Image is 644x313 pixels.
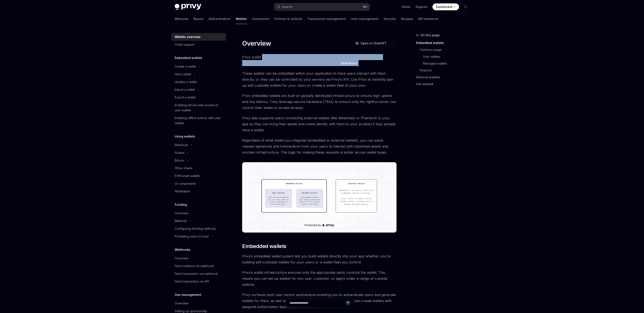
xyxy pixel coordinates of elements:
[175,263,214,269] div: Fetch balance via webhook
[274,3,370,11] button: Open search
[171,101,226,114] a: Enabling server-side access to user wallets
[175,79,197,85] div: Update a wallet
[361,41,387,45] span: Open in ChatGPT
[242,70,397,88] span: These wallets can be embedded within your application to have users interact with them directly, ...
[175,42,194,47] div: Chain support
[242,253,397,265] span: Privy’s embedded wallet system lets you build wallets directly into your app whether you’re build...
[171,254,226,262] a: Overview
[171,164,226,172] a: Other chains
[242,39,271,47] h1: Overview
[402,5,410,9] a: Demo
[175,226,216,231] div: Configuring funding methods
[282,4,294,9] div: Search...
[252,14,269,24] a: Connectors
[175,292,201,297] h5: Gas management
[242,269,397,287] span: Privy’s wallet infrastructure ensures only the appropriate party controls the wallet. This means ...
[416,60,473,67] a: Managed wallets
[416,67,473,74] a: Features
[175,189,190,194] div: Whitelabel
[274,14,302,24] a: Policies & controls
[416,81,473,88] a: Get started
[242,137,397,155] span: Regardless of what wallet you integrate (embedded or external wallets), you can easily request si...
[242,115,397,133] span: Privy also supports users connecting external wallets (like Metamask or Phantom) to your app so t...
[175,134,195,139] h5: Using wallets
[175,202,187,207] h5: Funding
[341,61,357,65] a: and more
[175,64,196,69] div: Create a wallet
[401,14,413,24] a: Recipes
[175,279,209,284] div: Fetch transaction via API
[418,14,438,24] a: API reference
[416,74,473,81] a: External wallets
[171,114,226,127] a: Enabling offline actions with user wallets
[242,162,397,233] img: images/walletoverview.png
[290,298,345,308] input: Ask a question...
[175,247,191,252] h5: Webhooks
[175,55,202,60] h5: Embedded wallets
[171,157,226,164] button: Toggle Bitcoin section
[171,187,226,195] a: Whitelabel
[416,46,473,53] a: Common usage
[171,41,226,48] a: Chain support
[175,103,224,113] div: Enabling server-side access to user wallets
[171,78,226,86] a: Update a wallet
[171,70,226,78] button: Toggle Get a wallet section
[171,94,226,101] a: Export a wallet
[432,3,459,10] a: Dashboard
[171,149,226,157] button: Toggle Solana section
[171,262,226,270] a: Fetch balance via webhook
[175,256,188,261] div: Overview
[353,40,389,47] button: Open in ChatGPT
[171,217,226,225] button: Toggle Methods section
[436,5,452,9] span: Dashboard
[175,34,201,39] div: Wallets overview
[384,14,396,24] a: Security
[171,141,226,149] button: Toggle Ethereum section
[171,299,226,307] a: Overview
[236,14,247,24] a: Wallets
[242,243,286,250] span: Embedded wallets
[175,95,195,100] div: Export a wallet
[242,292,397,310] span: Privy surfaces both user-centric abstractions enabling you to authenticate users and generate wal...
[175,166,192,171] div: Other chains
[175,158,184,163] div: Bitcoin
[171,86,226,94] button: Toggle Import a wallet section
[175,271,218,276] div: Fetch transaction via webhook
[351,14,379,24] a: User management
[175,211,188,216] div: Overview
[363,5,367,9] span: ⌘ K
[242,54,397,66] span: Privy builds wallet infrastructure that empowers users and applications to transact on hundreds o...
[242,93,397,111] span: Privy embedded wallets are built on globally distributed infrastructure to ensure high uptime and...
[420,33,440,38] span: On this page
[175,301,188,306] div: Overview
[171,63,226,70] button: Toggle Create a wallet section
[175,173,200,178] div: EVM smart wallets
[175,87,195,92] div: Import a wallet
[175,150,184,155] div: Solana
[171,172,226,180] button: Toggle EVM smart wallets section
[175,115,224,126] div: Enabling offline actions with user wallets
[171,33,226,41] a: Wallets overview
[175,72,191,77] div: Get a wallet
[175,218,187,224] div: Methods
[171,233,226,240] button: Toggle Prompting users to fund section
[307,14,346,24] a: Transaction management
[416,39,473,46] a: Embedded wallets
[175,142,188,148] div: Ethereum
[416,53,473,60] a: User wallets
[194,14,203,24] a: Basics
[209,14,231,24] a: Authentication
[175,181,196,186] div: UI components
[171,180,226,187] a: UI components
[345,300,351,306] button: Send message
[171,209,226,217] a: Overview
[175,234,209,239] div: Prompting users to fund
[175,14,188,24] a: Welcome
[462,3,469,10] button: Toggle dark mode
[416,5,427,9] a: Support
[171,270,226,278] a: Fetch transaction via webhook
[171,278,226,285] a: Fetch transaction via API
[171,225,226,233] a: Configuring funding methods
[175,4,201,10] img: dark logo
